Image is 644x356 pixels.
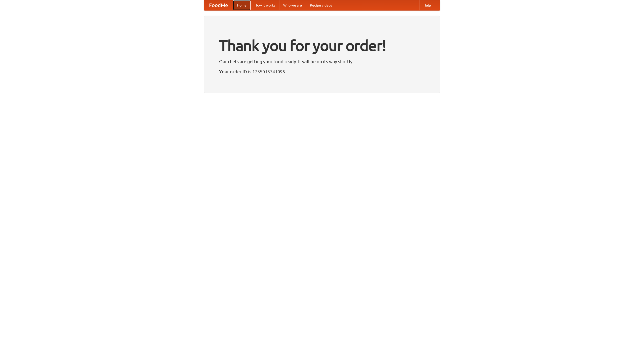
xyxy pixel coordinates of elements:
[219,33,425,58] h1: Thank you for your order!
[419,0,435,10] a: Help
[279,0,306,10] a: Who we are
[219,58,425,65] p: Our chefs are getting your food ready. It will be on its way shortly.
[219,68,425,75] p: Your order ID is 1755015741095.
[204,0,233,10] a: FoodMe
[233,0,251,10] a: Home
[306,0,336,10] a: Recipe videos
[251,0,279,10] a: How it works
